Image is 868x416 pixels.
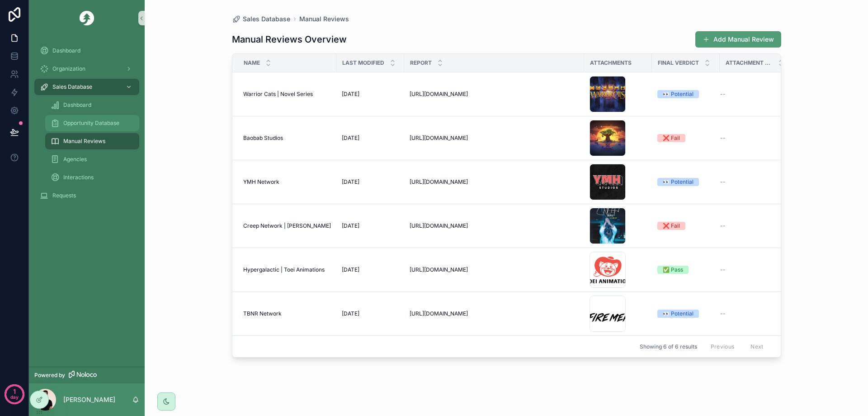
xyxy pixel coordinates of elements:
a: 👀 Potential [657,310,714,318]
a: Warrior Cats | Novel Series [243,91,331,98]
span: TBNR Network [243,310,282,317]
a: [DATE] [342,134,399,142]
a: 👀 Potential [657,178,714,186]
span: [URL][DOMAIN_NAME] [410,222,468,230]
span: Showing 6 of 6 results [640,343,697,350]
div: 👀 Potential [663,90,693,98]
span: -- [720,134,726,142]
a: Dashboard [34,43,139,59]
a: Hypergalactic | Toei Animations [243,266,331,273]
span: [DATE] [342,134,359,142]
a: [DATE] [342,222,399,230]
span: Final Verdict [658,59,699,67]
span: Interactions [63,174,94,181]
span: Manual Reviews [63,138,105,145]
a: ✅ Pass [657,266,714,274]
span: -- [720,310,726,317]
span: [URL][DOMAIN_NAME] [410,310,468,317]
span: [DATE] [342,266,359,273]
p: day [10,391,19,403]
a: ❌ Fail [657,134,714,142]
img: App logo [80,11,94,25]
span: Warrior Cats | Novel Series [243,91,313,98]
a: TBNR Network [243,310,331,317]
a: [URL][DOMAIN_NAME] [410,134,579,142]
a: -- [720,222,779,230]
span: Organization [52,65,85,72]
a: [URL][DOMAIN_NAME] [410,91,579,98]
a: [DATE] [342,178,399,186]
span: Last Modified [342,59,384,67]
a: YMH Network [243,178,331,186]
a: Requests [34,187,139,204]
a: 👀 Potential [657,90,714,98]
span: Opportunity Database [63,120,119,127]
a: Dashboard [45,97,139,113]
a: Organization [34,61,139,77]
span: Dashboard [52,47,80,54]
a: Manual Reviews [299,14,349,24]
a: Opportunity Database [45,115,139,131]
span: -- [720,91,726,98]
div: ❌ Fail [663,134,680,142]
a: -- [720,178,779,186]
span: Hypergalactic | Toei Animations [243,266,325,273]
span: [URL][DOMAIN_NAME] [410,178,468,186]
a: -- [720,134,779,142]
span: [URL][DOMAIN_NAME] [410,134,468,142]
div: scrollable content [29,36,145,215]
a: [DATE] [342,91,399,98]
span: [URL][DOMAIN_NAME] [410,91,468,98]
a: -- [720,266,779,273]
span: -- [720,266,726,273]
div: 👀 Potential [663,310,693,318]
span: Baobab Studios [243,134,283,142]
span: Attachment Summary [726,59,773,67]
span: Agencies [63,156,87,163]
span: [URL][DOMAIN_NAME] [410,266,468,273]
a: Sales Database [34,79,139,95]
span: -- [720,222,726,230]
a: [DATE] [342,310,399,317]
button: Add Manual Review [695,31,781,48]
span: Attachments [590,59,632,67]
span: YMH Network [243,178,279,186]
span: [DATE] [342,310,359,317]
a: [URL][DOMAIN_NAME] [410,310,579,317]
p: 1 [13,387,16,396]
div: 👀 Potential [663,178,693,186]
a: Powered by [29,367,145,383]
span: -- [720,178,726,186]
span: Name [244,59,260,67]
div: ❌ Fail [663,222,680,230]
p: [PERSON_NAME] [63,395,115,404]
span: Sales Database [243,14,290,24]
a: Interactions [45,169,139,186]
span: [DATE] [342,222,359,230]
a: Baobab Studios [243,134,331,142]
span: Report [410,59,432,67]
a: -- [720,91,779,98]
span: Requests [52,192,76,199]
span: Sales Database [52,83,92,91]
a: [URL][DOMAIN_NAME] [410,222,579,230]
span: [DATE] [342,91,359,98]
a: Agencies [45,151,139,167]
span: [DATE] [342,178,359,186]
span: Dashboard [63,101,91,109]
a: -- [720,310,779,317]
h1: Manual Reviews Overview [232,33,347,46]
a: ❌ Fail [657,222,714,230]
a: [URL][DOMAIN_NAME] [410,266,579,273]
a: Sales Database [232,14,290,24]
a: Creep Network | [PERSON_NAME] [243,222,331,230]
a: [DATE] [342,266,399,273]
div: ✅ Pass [663,266,683,274]
a: [URL][DOMAIN_NAME] [410,178,579,186]
a: Manual Reviews [45,133,139,149]
span: Powered by [34,372,65,379]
